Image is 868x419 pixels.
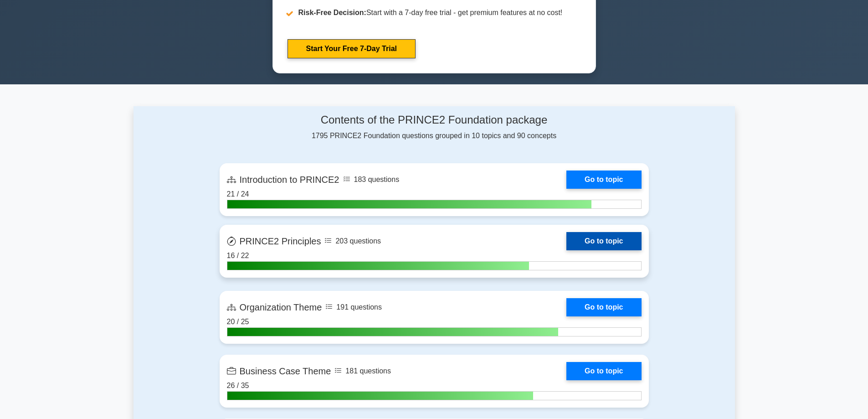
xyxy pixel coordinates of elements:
[288,39,416,58] a: Start Your Free 7-Day Trial
[220,114,649,141] div: 1795 PRINCE2 Foundation questions grouped in 10 topics and 90 concepts
[566,362,641,380] a: Go to topic
[566,298,641,316] a: Go to topic
[220,114,649,127] h4: Contents of the PRINCE2 Foundation package
[566,232,641,250] a: Go to topic
[566,171,641,189] a: Go to topic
